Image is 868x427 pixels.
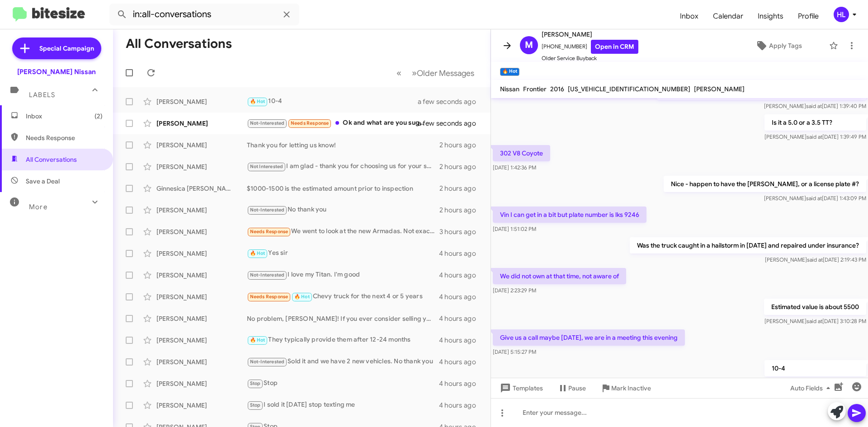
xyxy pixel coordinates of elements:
span: Needs Response [250,229,288,235]
div: [PERSON_NAME] [156,401,247,410]
p: Estimated value is about 5500 [764,299,866,315]
p: Was the truck caught in a hailstorm in [DATE] and repaired under insurance? [630,237,866,253]
button: HL [826,7,858,22]
div: Ok and what are you suggesting for my 23 kicks [247,118,429,128]
span: Older Service Buyback [542,54,638,63]
div: Thank you for letting us know! [247,141,439,150]
div: 10-4 [247,96,429,107]
span: Needs Response [291,120,329,126]
span: 2016 [550,85,564,93]
a: Profile [791,3,826,29]
div: [PERSON_NAME] [156,292,247,301]
button: Mark Inactive [593,380,658,396]
span: [PERSON_NAME] [DATE] 3:10:28 PM [764,318,866,324]
div: [PERSON_NAME] [156,314,247,323]
span: [DATE] 1:42:36 PM [493,164,536,171]
span: Stop [250,402,261,408]
small: 🔥 Hot [500,68,519,76]
span: [PERSON_NAME] [694,85,745,93]
a: Calendar [706,3,750,29]
div: 2 hours ago [439,141,483,150]
span: [PERSON_NAME] [DATE] 2:19:43 PM [765,256,866,263]
span: Inbox [26,112,103,121]
span: Save a Deal [26,177,60,186]
span: [DATE] 1:51:02 PM [493,225,536,232]
button: Next [406,64,480,82]
a: Inbox [673,3,706,29]
div: I sold it [DATE] stop texting me [247,400,439,410]
span: said at [807,133,822,140]
div: [PERSON_NAME] [156,119,247,128]
span: » [412,67,417,79]
span: 🔥 Hot [250,337,265,343]
span: Mark Inactive [611,380,651,396]
span: 🔥 Hot [250,99,265,104]
div: 4 hours ago [439,401,483,410]
div: Stop [247,378,439,389]
span: Pause [568,380,586,396]
nav: Page navigation example [392,64,480,82]
div: We went to look at the new Armadas. Not exactly in the market for one just yet but maybe sometime... [247,226,439,237]
p: 302 V8 Coyote [493,145,550,161]
span: Special Campaign [39,44,94,53]
p: Vin I can get in a bit but plate number is lks 9246 [493,206,646,223]
div: I am glad - thank you for choosing us for your service and sales needs! [247,161,439,172]
span: Not-Interested [250,359,285,365]
div: [PERSON_NAME] [156,206,247,215]
span: Not-Interested [250,207,285,213]
div: No problem, [PERSON_NAME]! If you ever consider selling your vehicle in the future, feel free to ... [247,314,439,323]
div: 4 hours ago [439,271,483,280]
div: [PERSON_NAME] [156,227,247,236]
p: Nice - happen to have the [PERSON_NAME], or a license plate #? [664,176,866,192]
span: More [29,203,47,211]
div: I love my Titan. I'm good [247,270,439,280]
div: [PERSON_NAME] [156,271,247,280]
span: Not-Interested [250,120,285,126]
p: 10-4 [764,360,866,376]
span: said at [807,318,822,324]
a: Insights [750,3,791,29]
span: 🔥 Hot [294,294,310,300]
span: said at [807,256,823,263]
span: Not-Interested [250,272,285,278]
div: [PERSON_NAME] [156,249,247,258]
div: No thank you [247,205,439,215]
div: 4 hours ago [439,314,483,323]
span: Not Interested [250,164,283,169]
span: said at [806,103,822,109]
p: Give us a call maybe [DATE], we are in a meeting this evening [493,329,685,346]
a: Open in CRM [591,40,638,54]
div: [PERSON_NAME] [156,379,247,388]
div: [PERSON_NAME] Nissan [17,67,96,76]
span: « [396,67,401,79]
button: Templates [491,380,550,396]
span: Needs Response [250,294,288,300]
h1: All Conversations [126,37,232,51]
span: All Conversations [26,155,77,164]
div: [PERSON_NAME] [156,162,247,171]
div: $1000-1500 is the estimated amount prior to inspection [247,184,439,193]
span: Templates [498,380,543,396]
span: [PHONE_NUMBER] [542,40,638,54]
span: [DATE] 5:15:27 PM [493,348,536,355]
span: [PERSON_NAME] [DATE] 1:43:09 PM [764,195,866,202]
div: 2 hours ago [439,206,483,215]
div: 2 hours ago [439,184,483,193]
div: Yes sir [247,248,439,258]
div: 4 hours ago [439,292,483,301]
span: (2) [94,112,103,121]
span: M [525,38,533,52]
div: 4 hours ago [439,357,483,366]
span: [PERSON_NAME] [DATE] 1:39:40 PM [764,103,866,109]
div: 4 hours ago [439,379,483,388]
span: [PERSON_NAME] [DATE] 1:39:49 PM [764,133,866,140]
input: Search [109,4,299,25]
div: They typically provide them after 12-24 months [247,335,439,345]
span: [DATE] 2:23:29 PM [493,287,536,294]
span: Frontier [523,85,547,93]
div: 4 hours ago [439,336,483,345]
div: [PERSON_NAME] [156,97,247,106]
